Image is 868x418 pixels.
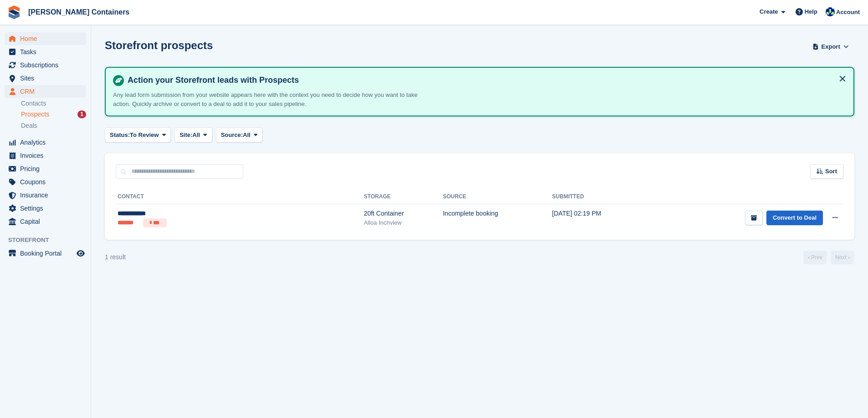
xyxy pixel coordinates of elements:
[8,236,91,245] span: Storefront
[5,59,86,71] a: menu
[5,85,86,98] a: menu
[811,39,851,54] button: Export
[831,251,854,264] a: Next
[364,218,443,227] div: Alloa Inchview
[216,127,263,142] button: Source: All
[766,211,823,226] a: Convert to Deal
[105,39,213,51] h1: Storefront prospects
[552,190,649,204] th: Submitted
[5,149,86,162] a: menu
[20,189,75,201] span: Insurance
[443,190,552,204] th: Source
[124,75,846,86] h4: Action your Storefront leads with Prospects
[20,32,75,45] span: Home
[803,251,827,264] a: Previous
[801,251,856,264] nav: Page
[221,131,243,140] span: Source:
[552,204,649,232] td: [DATE] 02:19 PM
[805,7,817,16] span: Help
[20,176,75,188] span: Coupons
[110,131,130,140] span: Status:
[836,8,860,17] span: Account
[20,45,75,58] span: Tasks
[21,121,86,131] a: Deals
[20,85,75,98] span: CRM
[130,131,159,140] span: To Review
[5,247,86,260] a: menu
[20,215,75,228] span: Capital
[77,111,86,118] div: 1
[113,91,432,108] p: Any lead form submission from your website appears here with the context you need to decide how y...
[20,247,75,260] span: Booking Portal
[180,131,192,140] span: Site:
[20,136,75,149] span: Analytics
[760,7,778,16] span: Create
[192,131,200,140] span: All
[21,121,37,130] span: Deals
[364,190,443,204] th: Storage
[826,7,835,16] img: Audra Whitelaw
[243,131,251,140] span: All
[822,42,840,51] span: Export
[364,209,443,218] div: 20ft Container
[443,204,552,232] td: Incomplete booking
[21,110,49,119] span: Prospects
[20,72,75,85] span: Sites
[25,5,133,20] a: [PERSON_NAME] Containers
[5,136,86,149] a: menu
[5,162,86,175] a: menu
[21,99,86,108] a: Contacts
[5,45,86,58] a: menu
[5,215,86,228] a: menu
[175,127,212,142] button: Site: All
[116,190,364,204] th: Contact
[21,110,86,119] a: Prospects 1
[5,202,86,215] a: menu
[75,248,86,259] a: Preview store
[105,252,126,262] div: 1 result
[5,176,86,188] a: menu
[5,72,86,85] a: menu
[5,189,86,201] a: menu
[5,32,86,45] a: menu
[20,202,75,215] span: Settings
[105,127,171,142] button: Status: To Review
[20,149,75,162] span: Invoices
[20,162,75,175] span: Pricing
[7,5,21,19] img: stora-icon-8386f47178a22dfd0bd8f6a31ec36ba5ce8667c1dd55bd0f319d3a0aa187defe.svg
[20,59,75,71] span: Subscriptions
[825,167,837,176] span: Sort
